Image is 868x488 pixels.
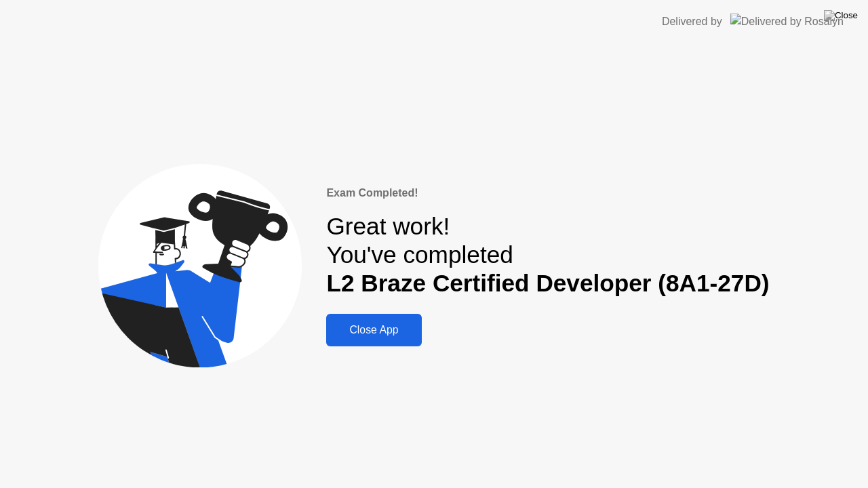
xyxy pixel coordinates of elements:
div: Exam Completed! [326,185,769,201]
div: Close App [330,324,417,336]
b: L2 Braze Certified Developer (8A1-27D) [326,270,769,296]
img: Delivered by Rosalyn [730,14,844,29]
div: Delivered by [662,14,722,30]
img: Close [824,10,858,21]
button: Close App [326,314,421,346]
div: Great work! You've completed [326,212,769,298]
